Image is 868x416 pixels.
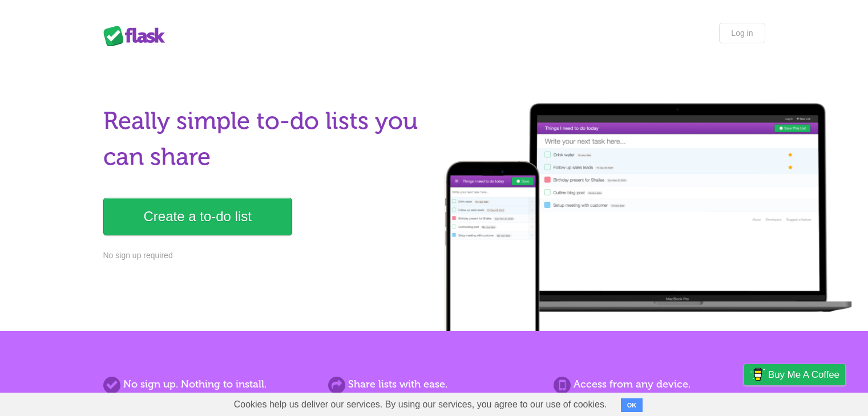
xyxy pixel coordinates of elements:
a: Log in [719,23,765,43]
h2: No sign up. Nothing to install. [103,377,314,392]
div: Flask Lists [103,26,172,46]
span: Buy me a coffee [768,365,839,385]
h1: Really simple to-do lists you can share [103,103,427,175]
h2: Access from any device. [554,377,765,392]
span: Cookies help us deliver our services. By using our services, you agree to our use of cookies. [223,393,619,416]
button: OK [621,398,643,412]
p: No sign up required [103,250,427,262]
img: Buy me a coffee [750,365,765,384]
a: Create a to-do list [103,198,292,235]
h2: Share lists with ease. [328,377,539,392]
a: Buy me a coffee [744,364,845,385]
